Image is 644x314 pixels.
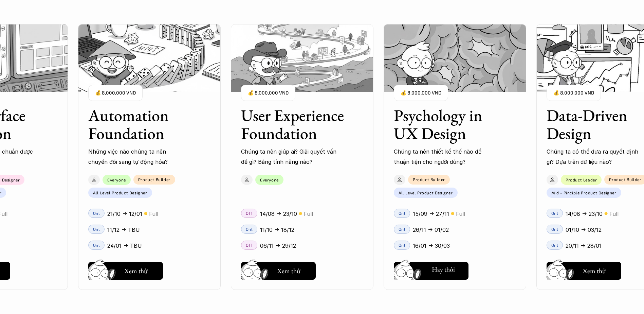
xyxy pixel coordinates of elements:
[277,266,302,276] h5: Xem thử
[553,88,594,98] p: 💰 8,000,000 VND
[304,209,313,219] p: Full
[107,241,142,251] p: 24/01 -> TBU
[124,266,149,276] h5: Xem thử
[138,177,170,182] p: Product Builder
[241,259,316,280] a: Xem thử
[246,227,253,231] p: Onl
[394,106,499,142] h3: Psychology in UX Design
[413,225,449,235] p: 26/11 -> 01/02
[260,209,297,219] p: 14/08 -> 23/10
[95,88,136,98] p: 💰 8,000,000 VND
[394,146,492,167] p: Chúng ta nên thiết kế thế nào để thuận tiện cho người dùng?
[399,243,406,247] p: Onl
[432,264,455,274] h5: Hay thôi
[551,227,558,231] p: Onl
[260,241,296,251] p: 06/11 -> 29/12
[107,209,142,219] p: 21/10 -> 12/01
[107,177,126,182] p: Everyone
[566,177,597,182] p: Product Leader
[583,266,608,276] h5: Xem thử
[551,243,558,247] p: Onl
[604,211,608,216] p: 🟡
[401,88,441,98] p: 💰 8,000,000 VND
[399,227,406,231] p: Onl
[547,262,621,280] button: Xem thử
[241,262,316,280] button: Xem thử
[551,190,617,195] p: Mid - Pinciple Product Designer
[88,259,163,280] a: Xem thử
[413,209,449,219] p: 15/09 -> 27/11
[93,190,147,195] p: All Level Product Designer
[88,106,194,142] h3: Automation Foundation
[566,241,602,251] p: 20/11 -> 28/01
[93,243,100,247] p: Onl
[144,211,147,216] p: 🟡
[399,190,453,195] p: All Level Product Designer
[566,225,602,235] p: 01/10 -> 03/12
[566,209,603,219] p: 14/08 -> 23/10
[547,259,621,280] a: Xem thử
[246,243,253,247] p: Off
[93,227,100,231] p: Onl
[609,209,619,219] p: Full
[399,211,406,215] p: Onl
[107,225,140,235] p: 11/12 -> TBU
[394,262,468,280] button: Hay thôi
[413,177,445,182] p: Product Builder
[241,106,346,142] h3: User Experience Foundation
[149,209,158,219] p: Full
[260,177,279,182] p: Everyone
[394,259,468,280] a: Hay thôi
[246,211,253,215] p: Off
[88,146,187,167] p: Những việc nào chúng ta nên chuyển đổi sang tự động hóa?
[248,88,289,98] p: 💰 8,000,000 VND
[93,211,100,215] p: Onl
[413,241,450,251] p: 16/01 -> 30/03
[609,177,641,182] p: Product Builder
[456,209,465,219] p: Full
[241,146,339,167] p: Chúng ta nên giúp ai? Giải quyết vấn đề gì? Bằng tính năng nào?
[551,211,558,215] p: Onl
[88,262,163,280] button: Xem thử
[260,225,294,235] p: 11/10 -> 18/12
[299,211,302,216] p: 🟡
[451,211,454,216] p: 🟡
